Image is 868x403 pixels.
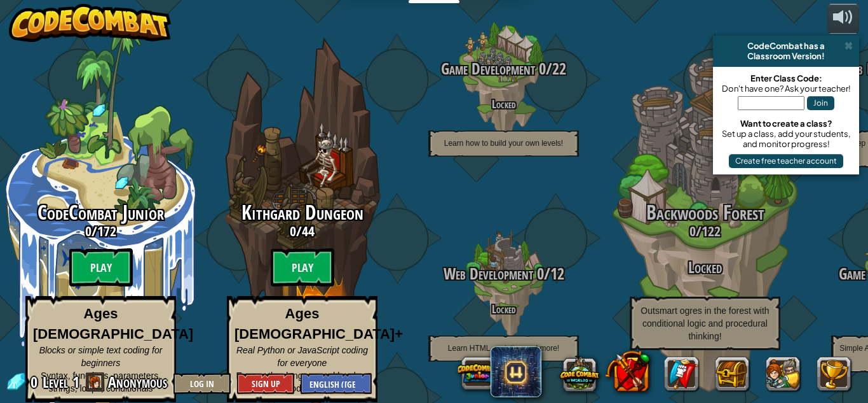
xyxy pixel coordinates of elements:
[719,83,853,94] div: Don't have one? Ask your teacher!
[290,222,296,241] span: 0
[108,372,167,392] span: Anonymous
[641,306,769,341] span: Outsmart ogres in the forest with conditional logic and procedural thinking!
[444,139,563,148] span: Learn how to build your own levels!
[241,199,363,226] span: Kithgard Dungeon
[535,58,546,80] span: 0
[236,371,369,393] span: Escape the dungeon and level up your coding skills!
[444,263,533,285] span: Web Development
[39,345,163,368] span: Blocks or simple text coding for beginners
[604,223,806,239] h3: /
[9,4,172,42] img: CodeCombat - Learn how to code by playing a game
[807,96,834,110] button: Join
[729,154,843,168] button: Create free teacher account
[719,129,853,149] div: Set up a class, add your students, and monitor progress!
[403,303,604,315] h4: Locked
[69,248,133,286] btn: Play
[719,73,853,83] div: Enter Class Code:
[173,373,231,394] button: Log In
[41,371,161,393] span: Syntax, functions, parameters, strings, loops, conditionals
[33,306,193,341] strong: Ages [DEMOGRAPHIC_DATA]
[271,248,334,286] btn: Play
[97,222,116,241] span: 172
[201,223,403,239] h3: /
[37,199,164,226] span: CodeCombat Junior
[441,58,535,80] span: Game Development
[31,372,41,392] span: 0
[302,222,315,241] span: 44
[646,199,764,226] span: Backwoods Forest
[827,4,859,34] button: Adjust volume
[552,58,566,80] span: 22
[236,345,368,368] span: Real Python or JavaScript coding for everyone
[43,372,68,393] span: Level
[702,222,721,241] span: 122
[718,41,854,51] div: CodeCombat has a
[719,118,853,129] div: Want to create a class?
[718,51,854,61] div: Classroom Version!
[237,373,294,394] button: Sign Up
[72,372,79,392] span: 1
[403,98,604,110] h4: Locked
[403,265,604,283] h3: /
[234,306,403,341] strong: Ages [DEMOGRAPHIC_DATA]+
[689,222,696,241] span: 0
[403,60,604,78] h3: /
[85,222,92,241] span: 0
[550,263,564,285] span: 12
[604,259,806,276] h3: Locked
[533,263,544,285] span: 0
[448,344,559,353] span: Learn HTML, scripting and more!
